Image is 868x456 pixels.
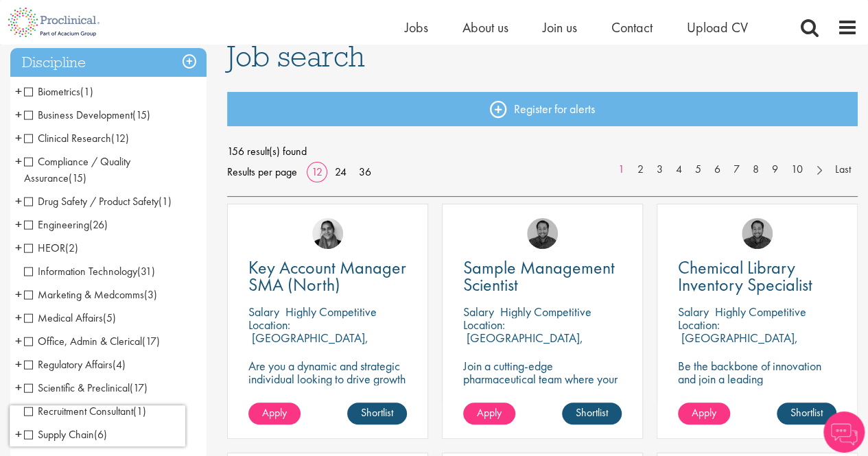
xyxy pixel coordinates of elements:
span: Information Technology [24,264,137,278]
a: 2 [631,162,650,178]
a: Jobs [405,19,428,36]
a: Apply [248,403,301,424]
span: (3) [144,287,157,302]
span: (12) [111,131,129,145]
a: 10 [784,162,810,178]
p: [GEOGRAPHIC_DATA], [GEOGRAPHIC_DATA] [678,330,798,359]
span: Location: [463,317,505,333]
p: Be the backbone of innovation and join a leading pharmaceutical company to help keep life-changin... [678,359,836,424]
span: Compliance / Quality Assurance [24,154,130,185]
span: Location: [678,317,720,333]
a: Shortlist [347,403,407,424]
span: Join us [543,19,577,36]
a: Register for alerts [227,92,858,126]
a: Chemical Library Inventory Specialist [678,259,836,293]
span: (4) [113,357,126,372]
span: Clinical Research [24,131,129,145]
span: Marketing & Medcomms [24,287,157,302]
a: Key Account Manager SMA (North) [248,259,407,293]
iframe: reCAPTCHA [10,405,185,446]
span: Apply [692,405,716,420]
span: HEOR [24,241,65,255]
span: (1) [159,194,172,208]
span: (5) [103,311,116,325]
p: Highly Competitive [285,304,377,320]
a: 4 [669,162,689,178]
a: Apply [678,403,730,424]
span: Results per page [227,162,297,182]
span: Clinical Research [24,131,111,145]
span: 156 result(s) found [227,141,858,162]
span: + [15,377,22,398]
span: (17) [142,334,160,348]
div: Discipline [10,48,207,77]
a: 12 [307,165,327,179]
span: Salary [463,304,494,320]
a: Sample Management Scientist [463,259,622,293]
span: + [15,128,22,148]
span: Biometrics [24,84,80,99]
p: Highly Competitive [500,304,591,320]
p: [GEOGRAPHIC_DATA], [GEOGRAPHIC_DATA] [248,330,368,359]
img: Chatbot [823,411,865,453]
p: Are you a dynamic and strategic individual looking to drive growth and build lasting partnerships... [248,359,407,411]
a: Last [828,162,858,178]
a: 6 [707,162,727,178]
span: HEOR [24,241,78,255]
span: + [15,81,22,101]
span: Regulatory Affairs [24,357,126,372]
span: Apply [477,405,502,420]
a: Contact [611,19,653,36]
span: Job search [227,38,365,75]
span: Scientific & Preclinical [24,381,148,395]
span: Office, Admin & Clerical [24,334,142,348]
span: (17) [130,381,148,395]
p: [GEOGRAPHIC_DATA], [GEOGRAPHIC_DATA] [463,330,583,359]
span: Recruitment Consultant [24,404,146,418]
a: Shortlist [562,403,622,424]
a: Shortlist [777,403,836,424]
span: + [15,331,22,351]
a: 9 [765,162,785,178]
span: (26) [89,217,108,232]
p: Join a cutting-edge pharmaceutical team where your precision and passion for quality will help sh... [463,359,622,424]
span: Location: [248,317,290,333]
span: Information Technology [24,264,155,278]
span: + [15,284,22,304]
span: Biometrics [24,84,93,99]
a: 1 [611,162,631,178]
span: Medical Affairs [24,311,116,325]
span: + [15,214,22,235]
span: + [15,151,22,171]
a: About us [462,19,508,36]
a: 36 [354,165,376,179]
span: + [15,307,22,328]
img: Mike Raletz [742,218,773,249]
img: Anjali Parbhu [312,218,343,249]
a: 3 [650,162,670,178]
span: Apply [262,405,287,420]
span: + [15,237,22,258]
span: Engineering [24,217,89,232]
span: (15) [69,171,86,185]
span: Engineering [24,217,108,232]
span: (31) [137,264,155,278]
span: Medical Affairs [24,311,103,325]
span: Salary [678,304,709,320]
a: Apply [463,403,515,424]
span: Scientific & Preclinical [24,381,130,395]
span: Office, Admin & Clerical [24,334,160,348]
span: Drug Safety / Product Safety [24,194,172,208]
p: Highly Competitive [715,304,806,320]
span: (1) [133,404,146,418]
span: Sample Management Scientist [463,256,615,296]
a: Upload CV [687,19,748,36]
span: (15) [132,108,150,122]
